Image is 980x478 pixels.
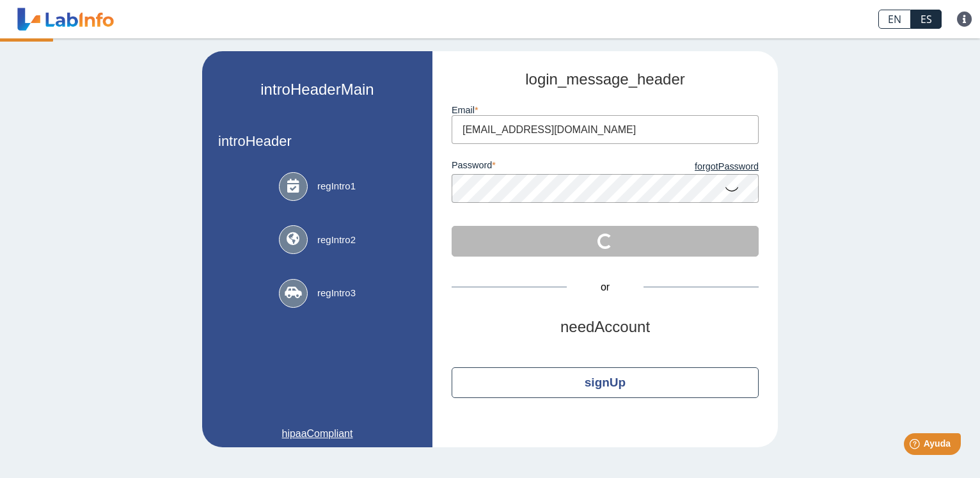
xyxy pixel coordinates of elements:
span: regIntro2 [317,233,356,248]
label: password [452,160,605,174]
h3: introHeader [218,133,416,149]
a: EN [878,10,911,29]
a: forgotPassword [605,160,759,174]
h2: needAccount [452,318,759,337]
h2: introHeaderMain [260,81,374,99]
a: ES [911,10,942,29]
span: regIntro3 [317,286,356,301]
iframe: Help widget launcher [866,428,966,464]
button: signUp [452,367,759,398]
a: hipaaCompliant [218,426,416,442]
span: regIntro1 [317,179,356,194]
span: or [567,280,644,295]
h2: login_message_header [452,70,759,89]
label: email [452,105,759,115]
